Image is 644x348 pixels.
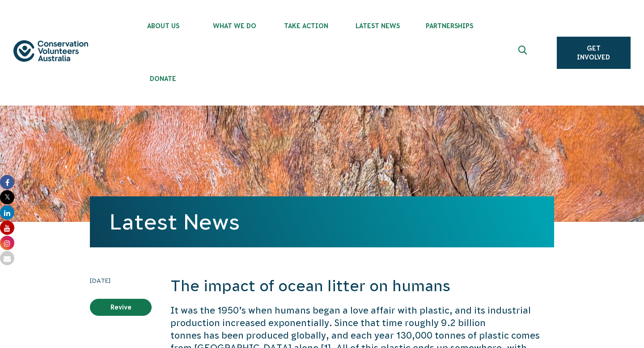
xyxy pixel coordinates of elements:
[518,46,529,60] span: Expand search box
[13,40,88,62] img: logo.svg
[127,22,199,30] span: About Us
[513,42,534,64] button: Expand search box Close search box
[271,22,342,30] span: Take Action
[414,22,485,30] span: Partnerships
[170,276,554,297] h2: The impact of ocean litter on humans
[90,276,152,285] time: [DATE]
[557,37,631,69] a: Get Involved
[342,22,414,30] span: Latest News
[110,210,240,234] a: Latest News
[199,22,271,30] span: What We Do
[90,299,152,316] a: Revive
[127,75,199,82] span: Donate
